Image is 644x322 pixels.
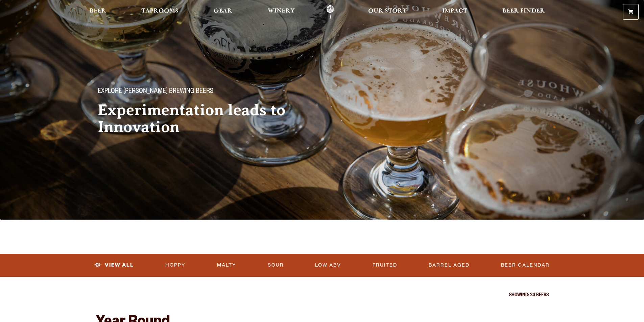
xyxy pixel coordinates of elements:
a: Winery [263,4,299,20]
a: Impact [438,4,472,20]
span: Impact [442,8,467,14]
span: Beer [90,8,106,14]
a: Gear [209,4,237,20]
span: Explore [PERSON_NAME] Brewing Beers [98,88,213,96]
a: Beer Finder [498,4,549,20]
a: View All [92,257,137,273]
a: Taprooms [137,4,183,20]
span: Gear [214,8,232,14]
h2: Experimentation leads to Innovation [98,102,309,135]
span: Our Story [368,8,407,14]
a: Sour [265,257,287,273]
a: Low ABV [312,257,344,273]
a: Malty [214,257,239,273]
span: Beer Finder [502,8,545,14]
a: Beer Calendar [498,257,552,273]
span: Taprooms [141,8,178,14]
a: Beer [85,4,111,20]
a: Odell Home [317,4,343,20]
a: Fruited [370,257,400,273]
p: Showing: 24 Beers [96,293,549,298]
span: Winery [268,8,295,14]
a: Barrel Aged [426,257,472,273]
a: Hoppy [163,257,188,273]
a: Our Story [364,4,411,20]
